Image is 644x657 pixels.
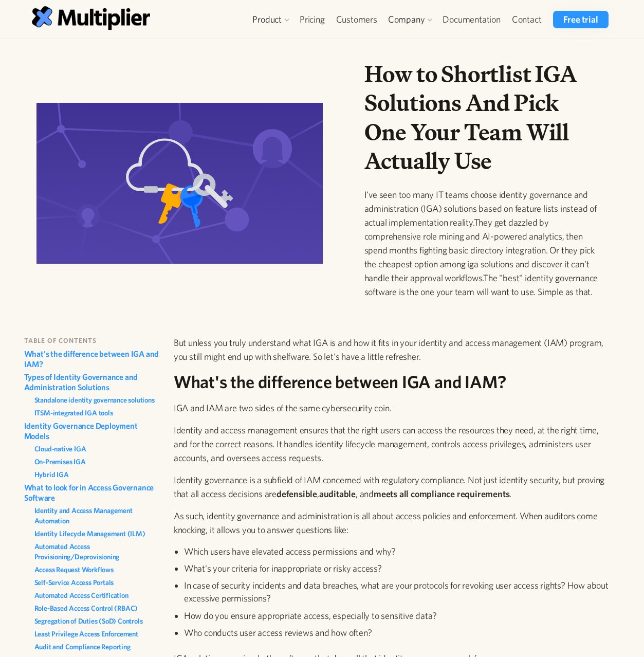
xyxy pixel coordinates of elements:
strong: What's the difference between IGA and IAM? [174,372,506,392]
div: Product [247,11,294,28]
strong: Cloud-native [34,445,73,453]
strong: Least Privilege Access Enforcement [34,630,138,638]
a: Identity and Access Management Automation [34,505,163,528]
a: Contact [506,11,547,28]
strong: defensible [277,488,317,499]
a: Customers [330,11,383,28]
a: Identity Lifecycle Management (ILM) [34,528,163,541]
strong: ITSM-integrated IGA tools [34,409,113,417]
a: What's the difference between IGA and IAM? [24,349,163,372]
a: Automated Access Certification [34,590,163,603]
a: Audit and Compliance Reporting [34,642,163,654]
strong: IGA [57,470,68,479]
p: As such, identity governance and administration is all about access policies and enforcement. Whe... [174,509,613,537]
a: Segregation of Duties (SoD) Controls [34,616,163,629]
p: Identity governance is a subfield of IAM concerned with regulatory compliance. Not just identity ... [174,473,613,501]
li: What's your criteria for inappropriate or risky access? [184,562,613,575]
strong: On-Premises IGA [34,458,86,466]
strong: auditable [319,488,356,499]
li: Which users have elevated access permissions and why? [184,545,613,558]
strong: Self-Service Access Portals [34,578,114,587]
a: Access Request Workflows [34,564,163,577]
strong: Segregation of Duties (SoD) Controls [34,617,143,625]
strong: Standalone identity governance solutions [34,396,155,404]
strong: Identity Lifecycle Management (ILM) [34,530,145,538]
strong: Audit and Compliance Reporting [34,643,131,651]
strong: Automated Access Provisioning/Deprovisioning [34,542,120,561]
div: Company [388,13,425,26]
h6: table of contents [24,336,163,346]
strong: Identity and Access Management Automation [34,506,133,525]
li: In case of security incidents and data breaches, what are your protocols for revoking user access... [184,579,613,605]
strong: Automated Access Certification [34,591,128,599]
a: Role-Based Access Control (RBAC) [34,603,163,616]
strong: What to look for in Access Governance Software [24,483,154,502]
strong: Types of Identity Governance and Administration Solutions [24,372,138,392]
h1: How to Shortlist IGA Solutions And Pick One Your Team Will Actually Use [364,60,600,175]
strong: Role-Based Access Control (RBAC) [34,604,138,612]
strong: IGA [74,445,86,453]
p: I've seen too many IT teams choose identity governance and administration (IGA) solutions based o... [364,188,600,299]
a: Self-Service Access Portals [34,577,163,590]
p: IGA and IAM are two sides of the same cybersecurity coin. [174,401,613,415]
div: Product [252,13,282,26]
li: How do you ensure appropriate access, especially to sensitive data? [184,609,613,622]
a: Least Privilege Access Enforcement [34,629,163,642]
strong: Hybrid [34,470,56,479]
a: ITSM-integrated IGA tools [34,408,163,421]
p: Identity and access management ensures that the right users can access the resources they need, a... [174,423,613,465]
a: On-Premises IGA [34,457,163,469]
a: Cloud-native IGA [34,444,163,457]
strong: Identity Governance Deployment Models [24,421,138,441]
strong: What's the difference between IGA and IAM? [24,349,159,369]
li: Who conducts user access reviews and how often? [184,626,613,639]
p: But unless you truly understand what IGA is and how it fits in your identity and access managemen... [174,336,613,363]
a: What to look for in Access Governance Software [24,482,163,505]
a: Automated Access Provisioning/Deprovisioning [34,541,163,564]
img: How to Shortlist IGA Solutions And Pick One Your Team Will Actually Use [36,103,323,264]
a: Pricing [294,11,330,28]
a: Documentation [437,11,506,28]
a: Identity Governance Deployment Models [24,421,163,444]
a: Hybrid IGA [34,469,163,482]
strong: meets all compliance requirements [374,488,509,499]
a: Standalone identity governance solutions [34,395,163,408]
a: Types of Identity Governance and Administration Solutions [24,372,163,395]
strong: Access Request Workflows [34,565,114,574]
a: Free trial [553,11,608,28]
div: Company [383,11,437,28]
